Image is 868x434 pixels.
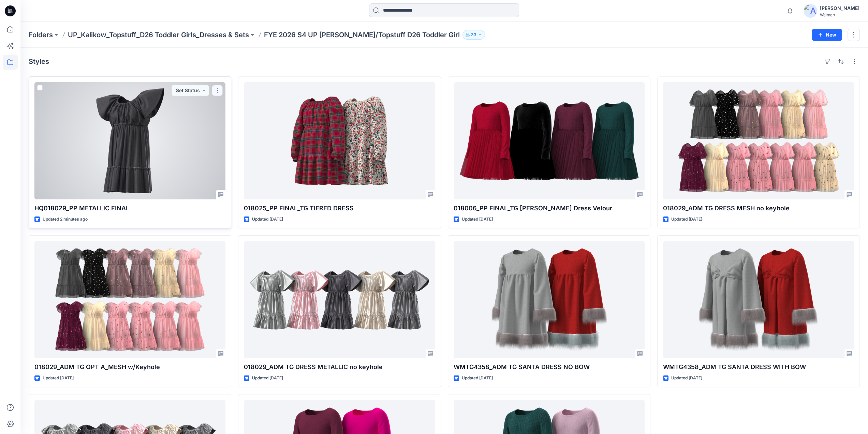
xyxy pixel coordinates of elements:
p: Updated [DATE] [671,375,702,382]
div: [PERSON_NAME] [820,4,859,12]
img: avatar [804,4,817,18]
p: Updated [DATE] [252,216,283,223]
a: UP_Kalikow_Topstuff_D26 Toddler Girls_Dresses & Sets [68,30,249,40]
p: Updated [DATE] [43,375,74,382]
p: 33 [471,31,476,39]
div: Walmart [820,12,859,17]
p: 018029_ADM TG DRESS MESH no keyhole [663,204,854,213]
button: New [812,29,842,41]
p: 018025_PP FINAL_TG TIERED DRESS [244,204,435,213]
a: 018029_ADM TG OPT A_MESH w/Keyhole [34,241,225,358]
p: 018029_ADM TG OPT A_MESH w/Keyhole [34,362,225,372]
a: WMTG4358_ADM TG SANTA DRESS WITH BOW [663,241,854,358]
p: Updated [DATE] [671,216,702,223]
p: 018029_ADM TG DRESS METALLIC no keyhole [244,362,435,372]
p: Updated [DATE] [462,375,493,382]
a: HQ018029_PP METALLIC FINAL [34,82,225,199]
a: 018029_ADM TG DRESS METALLIC no keyhole [244,241,435,358]
a: 018025_PP FINAL_TG TIERED DRESS [244,82,435,199]
p: 018006_PP FINAL_TG [PERSON_NAME] Dress Velour [454,204,645,213]
a: 018029_ADM TG DRESS MESH no keyhole [663,82,854,199]
p: FYE 2026 S4 UP [PERSON_NAME]/Topstuff D26 Toddler Girl [264,30,460,40]
a: 018006_PP FINAL_TG LS Tutu Dress Velour [454,82,645,199]
p: Updated 2 minutes ago [43,216,88,223]
p: Updated [DATE] [252,375,283,382]
h4: Styles [29,57,49,66]
a: WMTG4358_ADM TG SANTA DRESS NO BOW [454,241,645,358]
p: HQ018029_PP METALLIC FINAL [34,204,225,213]
p: WMTG4358_ADM TG SANTA DRESS NO BOW [454,362,645,372]
p: WMTG4358_ADM TG SANTA DRESS WITH BOW [663,362,854,372]
a: Folders [29,30,53,40]
p: Updated [DATE] [462,216,493,223]
button: 33 [462,30,485,40]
